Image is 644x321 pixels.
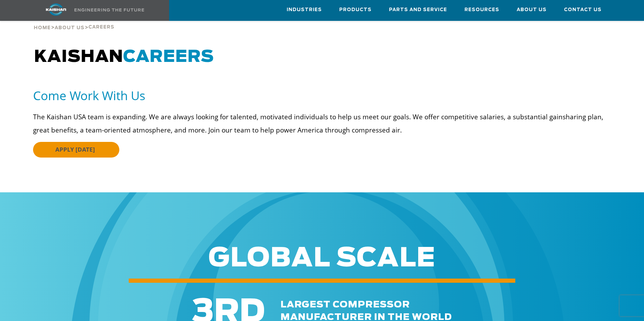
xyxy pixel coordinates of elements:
[339,0,372,19] a: Products
[55,24,85,31] a: About Us
[34,49,214,65] span: KAISHAN
[33,88,618,103] h5: Come Work With Us
[88,25,114,30] span: Careers
[287,0,322,19] a: Industries
[123,49,214,65] span: CAREERS
[34,26,51,30] span: Home
[30,3,82,16] img: kaishan logo
[517,6,547,14] span: About Us
[287,6,322,14] span: Industries
[55,145,95,153] span: APPLY [DATE]
[339,6,372,14] span: Products
[517,0,547,19] a: About Us
[564,0,602,19] a: Contact Us
[34,24,51,31] a: Home
[389,0,447,19] a: Parts and Service
[464,6,499,14] span: Resources
[33,110,618,137] p: The Kaishan USA team is expanding. We are always looking for talented, motivated individuals to h...
[33,142,119,158] a: APPLY [DATE]
[74,8,144,11] img: Engineering the future
[464,0,499,19] a: Resources
[55,26,85,30] span: About Us
[564,6,602,14] span: Contact Us
[389,6,447,14] span: Parts and Service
